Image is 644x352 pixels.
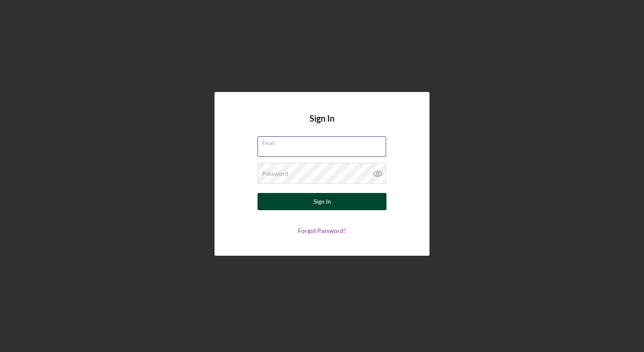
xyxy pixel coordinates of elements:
label: Password [262,170,288,177]
div: Sign In [313,193,331,210]
a: Forgot Password? [298,227,346,234]
button: Sign In [258,193,386,210]
label: Email [262,137,386,146]
h4: Sign In [310,113,334,136]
